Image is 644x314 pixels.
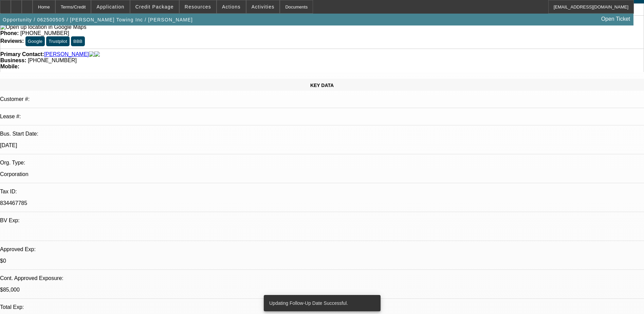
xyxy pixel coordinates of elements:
[222,4,241,10] span: Actions
[3,17,193,22] span: Opportunity / 062500505 / [PERSON_NAME] Towing Inc / [PERSON_NAME]
[91,0,129,13] button: Application
[246,0,280,13] button: Activities
[0,51,44,57] strong: Primary Contact:
[46,36,69,46] button: Trustpilot
[96,4,124,10] span: Application
[252,4,275,10] span: Activities
[0,24,86,30] a: View Google Maps
[25,36,45,46] button: Google
[599,13,633,25] a: Open Ticket
[180,0,216,13] button: Resources
[0,64,19,69] strong: Mobile:
[217,0,246,13] button: Actions
[185,4,211,10] span: Resources
[130,0,179,13] button: Credit Package
[89,51,94,57] img: facebook-icon.png
[0,30,19,36] strong: Phone:
[71,36,85,46] button: BBB
[264,295,378,311] div: Updating Follow-Up Date Successful.
[44,51,89,57] a: [PERSON_NAME]
[94,51,100,57] img: linkedin-icon.png
[20,30,69,36] span: [PHONE_NUMBER]
[0,38,24,44] strong: Reviews:
[310,83,334,88] span: KEY DATA
[135,4,174,10] span: Credit Package
[0,57,26,63] strong: Business:
[28,57,77,63] span: [PHONE_NUMBER]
